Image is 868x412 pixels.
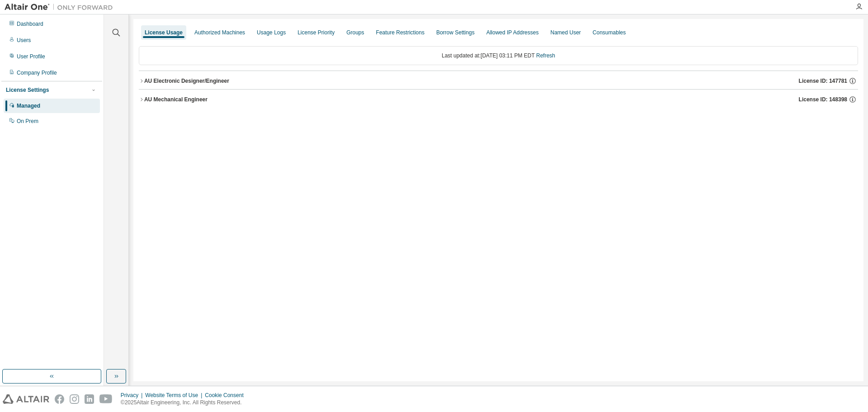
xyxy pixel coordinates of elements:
[17,69,57,76] div: Company Profile
[70,394,79,404] img: instagram.svg
[121,392,145,399] div: Privacy
[17,37,31,44] div: Users
[536,52,555,59] a: Refresh
[346,29,364,36] div: Groups
[17,53,45,60] div: User Profile
[99,394,113,404] img: youtube.svg
[257,29,286,36] div: Usage Logs
[799,77,847,85] span: License ID: 147781
[205,392,249,399] div: Cookie Consent
[376,29,425,36] div: Feature Restrictions
[3,394,49,404] img: altair_logo.svg
[5,3,118,12] img: Altair One
[139,46,858,65] div: Last updated at: [DATE] 03:11 PM EDT
[17,118,38,125] div: On Prem
[486,29,539,36] div: Allowed IP Addresses
[436,29,475,36] div: Borrow Settings
[145,392,205,399] div: Website Terms of Use
[55,394,64,404] img: facebook.svg
[139,90,858,109] button: AU Mechanical EngineerLicense ID: 148398
[297,29,335,36] div: License Priority
[144,77,229,85] div: AU Electronic Designer/Engineer
[799,96,847,103] span: License ID: 148398
[17,20,43,28] div: Dashboard
[139,71,858,91] button: AU Electronic Designer/EngineerLicense ID: 147781
[17,102,40,109] div: Managed
[121,399,249,407] p: © 2025 Altair Engineering, Inc. All Rights Reserved.
[194,29,245,36] div: Authorized Machines
[145,29,183,36] div: License Usage
[85,394,94,404] img: linkedin.svg
[6,86,49,94] div: License Settings
[550,29,580,36] div: Named User
[144,96,208,103] div: AU Mechanical Engineer
[593,29,626,36] div: Consumables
